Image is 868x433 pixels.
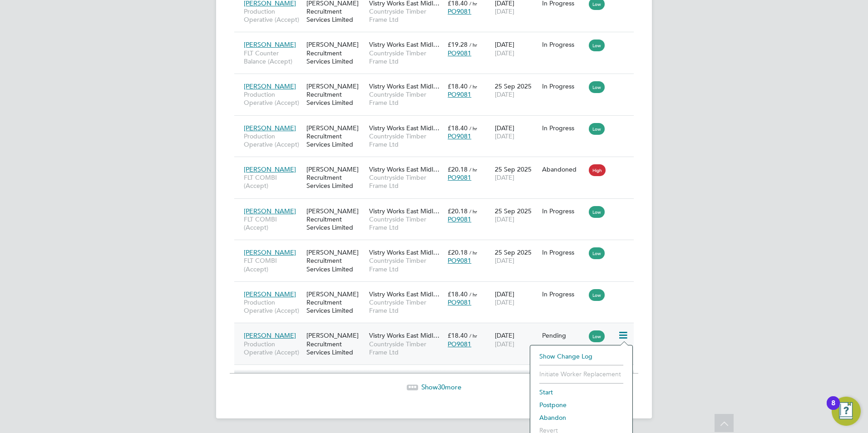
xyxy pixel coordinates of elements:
[244,207,296,215] span: [PERSON_NAME]
[369,132,443,148] span: Countryside Timber Frame Ltd
[542,82,585,90] div: In Progress
[448,82,468,90] span: £18.40
[304,202,367,236] div: [PERSON_NAME] Recruitment Services Limited
[242,326,634,334] a: [PERSON_NAME]Production Operative (Accept)[PERSON_NAME] Recruitment Services LimitedVistry Works ...
[244,256,302,273] span: FLT COMBI (Accept)
[589,206,605,218] span: Low
[448,49,471,57] span: PO9081
[304,244,367,278] div: [PERSON_NAME] Recruitment Services Limited
[242,285,634,293] a: [PERSON_NAME]Production Operative (Accept)[PERSON_NAME] Recruitment Services LimitedVistry Works ...
[493,202,540,228] div: 25 Sep 2025
[469,83,477,90] span: / hr
[244,290,296,298] span: [PERSON_NAME]
[369,82,439,90] span: Vistry Works East Midl…
[448,340,471,348] span: PO9081
[831,403,835,415] div: 8
[369,173,443,190] span: Countryside Timber Frame Ltd
[535,386,628,399] li: Start
[448,124,468,132] span: £18.40
[493,244,540,269] div: 25 Sep 2025
[304,36,367,70] div: [PERSON_NAME] Recruitment Services Limited
[495,340,514,348] span: [DATE]
[589,164,606,176] span: High
[535,399,628,411] li: Postpone
[369,256,443,273] span: Countryside Timber Frame Ltd
[469,332,477,339] span: / hr
[369,49,443,65] span: Countryside Timber Frame Ltd
[369,290,439,298] span: Vistry Works East Midl…
[469,125,477,132] span: / hr
[242,243,634,251] a: [PERSON_NAME]FLT COMBI (Accept)[PERSON_NAME] Recruitment Services LimitedVistry Works East Midl…C...
[244,248,296,256] span: [PERSON_NAME]
[369,215,443,231] span: Countryside Timber Frame Ltd
[369,340,443,356] span: Countryside Timber Frame Ltd
[589,289,605,301] span: Low
[369,331,439,340] span: Vistry Works East Midl…
[244,215,302,231] span: FLT COMBI (Accept)
[242,77,634,85] a: [PERSON_NAME]Production Operative (Accept)[PERSON_NAME] Recruitment Services LimitedVistry Works ...
[448,40,468,49] span: £19.28
[438,383,445,391] span: 30
[244,7,302,24] span: Production Operative (Accept)
[244,298,302,315] span: Production Operative (Accept)
[242,202,634,210] a: [PERSON_NAME]FLT COMBI (Accept)[PERSON_NAME] Recruitment Services LimitedVistry Works East Midl…C...
[495,298,514,306] span: [DATE]
[244,82,296,90] span: [PERSON_NAME]
[242,119,634,127] a: [PERSON_NAME]Production Operative (Accept)[PERSON_NAME] Recruitment Services LimitedVistry Works ...
[469,208,477,215] span: / hr
[495,256,514,265] span: [DATE]
[493,78,540,103] div: 25 Sep 2025
[469,249,477,256] span: / hr
[369,40,439,49] span: Vistry Works East Midl…
[369,90,443,107] span: Countryside Timber Frame Ltd
[304,327,367,361] div: [PERSON_NAME] Recruitment Services Limited
[448,256,471,265] span: PO9081
[244,340,302,356] span: Production Operative (Accept)
[493,327,540,352] div: [DATE]
[369,165,439,173] span: Vistry Works East Midl…
[448,90,471,98] span: PO9081
[369,248,439,256] span: Vistry Works East Midl…
[589,81,605,93] span: Low
[495,49,514,57] span: [DATE]
[369,207,439,215] span: Vistry Works East Midl…
[589,123,605,135] span: Low
[495,7,514,15] span: [DATE]
[493,119,540,145] div: [DATE]
[469,166,477,173] span: / hr
[448,173,471,182] span: PO9081
[242,35,634,43] a: [PERSON_NAME]FLT Counter Balance (Accept)[PERSON_NAME] Recruitment Services LimitedVistry Works E...
[495,173,514,182] span: [DATE]
[369,124,439,132] span: Vistry Works East Midl…
[495,132,514,140] span: [DATE]
[493,36,540,61] div: [DATE]
[448,215,471,223] span: PO9081
[304,285,367,320] div: [PERSON_NAME] Recruitment Services Limited
[448,331,468,340] span: £18.40
[542,124,585,132] div: In Progress
[535,411,628,424] li: Abandon
[542,290,585,298] div: In Progress
[244,124,296,132] span: [PERSON_NAME]
[369,7,443,24] span: Countryside Timber Frame Ltd
[493,161,540,186] div: 25 Sep 2025
[304,119,367,153] div: [PERSON_NAME] Recruitment Services Limited
[448,132,471,140] span: PO9081
[448,248,468,256] span: £20.18
[244,49,302,65] span: FLT Counter Balance (Accept)
[589,39,605,51] span: Low
[421,383,461,391] span: Show more
[832,397,861,426] button: Open Resource Center, 8 new notifications
[244,132,302,148] span: Production Operative (Accept)
[542,40,585,49] div: In Progress
[535,350,628,363] li: Show change log
[448,7,471,15] span: PO9081
[369,298,443,315] span: Countryside Timber Frame Ltd
[304,161,367,195] div: [PERSON_NAME] Recruitment Services Limited
[589,330,605,342] span: Low
[469,291,477,298] span: / hr
[448,207,468,215] span: £20.18
[244,90,302,107] span: Production Operative (Accept)
[469,41,477,48] span: / hr
[542,207,585,215] div: In Progress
